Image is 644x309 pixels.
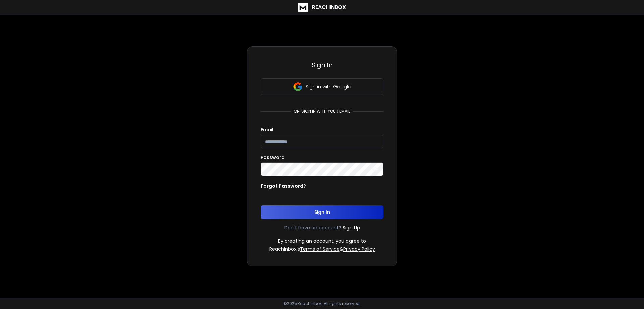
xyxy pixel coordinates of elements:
[298,3,308,12] img: logo
[300,246,340,253] a: Terms of Service
[261,183,306,189] p: Forgot Password?
[306,83,351,90] p: Sign in with Google
[269,246,375,253] p: ReachInbox's &
[261,205,383,219] button: Sign In
[261,127,273,132] label: Email
[298,3,346,12] a: ReachInbox
[343,246,375,253] a: Privacy Policy
[343,224,360,231] a: Sign Up
[261,60,383,70] h3: Sign In
[261,155,285,160] label: Password
[261,78,383,95] button: Sign in with Google
[284,224,341,231] p: Don't have an account?
[283,301,361,306] p: © 2025 Reachinbox. All rights reserved.
[312,3,346,11] h1: ReachInbox
[291,109,353,114] p: or, sign in with your email
[278,238,366,244] p: By creating an account, you agree to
